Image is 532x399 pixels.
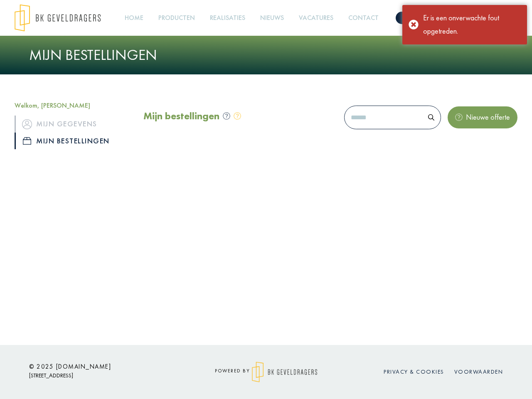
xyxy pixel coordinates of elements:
img: icon [22,119,32,129]
img: search.svg [428,114,434,121]
p: [STREET_ADDRESS] [29,370,179,381]
a: iconMijn gegevens [15,116,131,132]
div: powered by [191,362,341,382]
a: Privacy & cookies [384,368,444,375]
a: Home [121,9,147,27]
h6: © 2025 [DOMAIN_NAME] [29,363,179,370]
a: Nieuws [257,9,287,27]
a: Vacatures [296,9,337,27]
img: logo [252,362,317,382]
img: icon [23,137,31,145]
img: logo [15,4,101,32]
h1: Mijn bestellingen [29,46,503,64]
a: Contact [345,9,382,27]
div: Er is een onverwachte fout opgetreden. [423,11,521,38]
a: Producten [155,9,198,27]
h5: Welkom, [PERSON_NAME] [15,101,131,109]
span: Nieuwe offerte [463,112,510,122]
a: Offerte [396,12,436,24]
a: Voorwaarden [454,368,503,375]
button: Nieuwe offerte [448,106,517,128]
a: Realisaties [207,9,249,27]
a: iconMijn bestellingen [15,133,131,149]
h2: Mijn bestellingen [143,110,219,122]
